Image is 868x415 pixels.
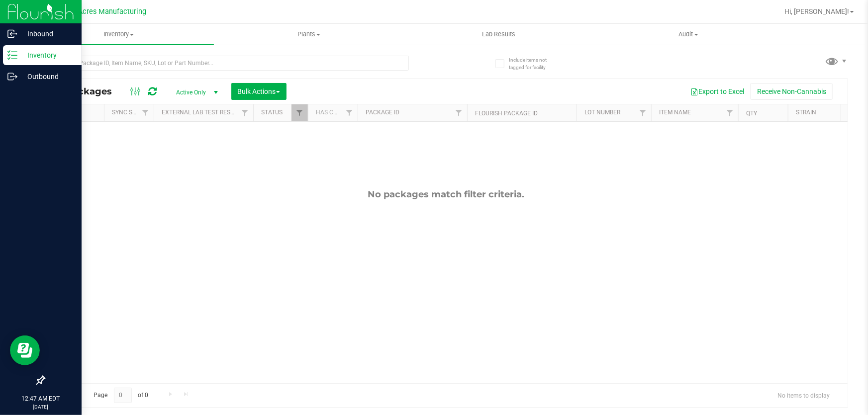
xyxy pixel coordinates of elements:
[7,29,17,39] inline-svg: Inbound
[366,109,399,116] a: Package ID
[684,83,751,100] button: Export to Excel
[237,104,253,121] a: Filter
[24,24,214,45] a: Inventory
[722,104,738,121] a: Filter
[770,388,838,403] span: No items to display
[10,335,40,365] iframe: Resource center
[162,109,240,116] a: External Lab Test Result
[24,30,214,39] span: Inventory
[341,104,358,121] a: Filter
[17,28,77,40] p: Inbound
[404,24,594,45] a: Lab Results
[231,83,287,100] button: Bulk Actions
[584,109,620,116] a: Lot Number
[475,110,538,117] a: Flourish Package ID
[238,87,280,95] span: Bulk Actions
[214,30,403,39] span: Plants
[4,403,77,411] p: [DATE]
[4,394,77,403] p: 12:47 AM EDT
[593,24,783,45] a: Audit
[17,49,77,61] p: Inventory
[659,109,691,116] a: Item Name
[17,71,77,83] p: Outbound
[291,104,308,121] a: Filter
[44,189,848,200] div: No packages match filter criteria.
[635,104,651,121] a: Filter
[308,104,358,122] th: Has COA
[796,109,816,116] a: Strain
[751,83,833,100] button: Receive Non-Cannabis
[57,7,146,16] span: Green Acres Manufacturing
[451,104,467,121] a: Filter
[214,24,404,45] a: Plants
[112,109,150,116] a: Sync Status
[469,30,529,39] span: Lab Results
[44,56,409,71] input: Search Package ID, Item Name, SKU, Lot or Part Number...
[137,104,154,121] a: Filter
[594,30,783,39] span: Audit
[746,110,757,117] a: Qty
[509,56,559,71] span: Include items not tagged for facility
[7,72,17,82] inline-svg: Outbound
[784,7,849,15] span: Hi, [PERSON_NAME]!
[261,109,283,116] a: Status
[85,388,157,403] span: Page of 0
[7,50,17,60] inline-svg: Inventory
[52,86,122,97] span: All Packages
